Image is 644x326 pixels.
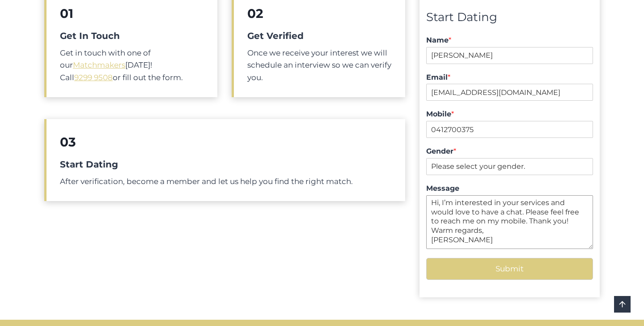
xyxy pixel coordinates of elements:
p: Once we receive your interest we will schedule an interview so we can verify you. [247,47,391,84]
a: Scroll to top [614,296,631,313]
h5: Get Verified [247,29,391,43]
a: Matchmakers [73,60,125,69]
p: Get in touch with one of our [DATE]! Call or fill out the form. [60,47,204,84]
label: Gender [426,147,593,156]
label: Name [426,36,593,45]
label: Email [426,73,593,82]
h2: 03 [60,133,392,151]
p: After verification, become a member and let us help you find the right match. [60,176,392,188]
label: Message [426,184,593,193]
label: Mobile [426,110,593,119]
h5: Start Dating [60,158,392,171]
h2: 01 [60,4,204,23]
button: Submit [426,258,593,280]
input: Mobile [426,121,593,138]
h5: Get In Touch [60,29,204,43]
a: 9299 9508 [74,73,113,82]
h2: 02 [247,4,391,23]
div: Start Dating [426,8,593,27]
